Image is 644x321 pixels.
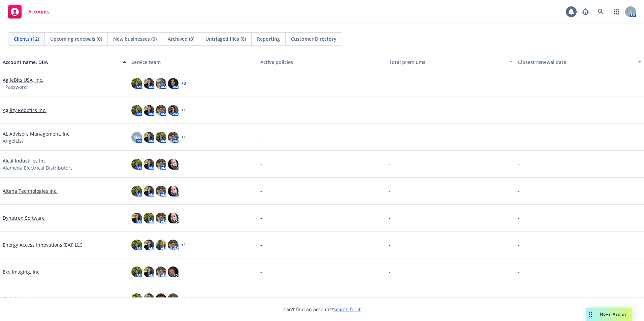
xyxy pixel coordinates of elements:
img: photo [143,159,154,170]
span: - [389,80,391,87]
img: photo [156,159,166,170]
img: photo [156,266,166,277]
button: Nova Assist [586,308,632,321]
span: Customer Directory [291,35,336,42]
img: photo [156,105,166,116]
button: Total premiums [386,54,515,70]
a: AL Advisors Management, Inc. [3,130,71,137]
img: photo [168,213,179,223]
a: + 1 [181,243,186,247]
a: GoAnimate, Inc. [3,295,38,302]
img: photo [168,78,179,89]
a: Search for it [333,306,361,313]
span: Can't find an account? [283,306,361,313]
div: Drag to move [586,308,594,321]
a: Alcal Industries Inc [3,157,46,164]
a: Agility Robotics Inc. [3,107,46,114]
span: NA [133,134,140,141]
a: AgileBits USA, Inc. [3,76,43,83]
a: Search [594,5,608,19]
img: photo [143,293,154,304]
span: - [260,80,262,87]
span: - [518,268,520,275]
span: - [389,160,391,168]
img: photo [168,186,179,197]
img: photo [131,240,142,250]
span: Nova Assist [600,311,626,317]
span: New businesses (0) [113,35,157,42]
span: - [389,268,391,275]
span: - [389,214,391,221]
img: photo [156,240,166,250]
span: - [518,214,520,221]
img: photo [131,186,142,197]
span: - [389,241,391,248]
span: - [260,295,262,302]
span: - [260,187,262,194]
img: photo [168,159,179,170]
div: Closest renewal date [518,59,634,66]
span: - [518,80,520,87]
img: photo [168,132,179,143]
button: Service team [129,54,257,70]
span: - [260,160,262,168]
img: photo [168,105,179,116]
img: photo [156,293,166,304]
img: photo [143,213,154,223]
span: Upcoming renewals (0) [50,35,102,42]
img: photo [131,213,142,223]
span: - [260,241,262,248]
a: Altana Technologies Inc. [3,187,58,194]
img: photo [143,240,154,250]
span: - [518,241,520,248]
a: Dynatron Software [3,214,45,221]
span: - [389,187,391,194]
img: photo [131,293,142,304]
div: Account name, DBA [3,59,119,66]
a: Switch app [610,5,623,19]
button: Closest renewal date [515,54,644,70]
span: Accounts [28,9,50,14]
span: - [518,107,520,114]
div: Active policies [260,59,384,66]
span: AngelList [3,137,23,144]
a: + 1 [181,297,186,301]
img: photo [156,213,166,223]
span: Reporting [257,35,280,42]
a: + 1 [181,135,186,139]
span: - [389,134,391,141]
img: photo [143,266,154,277]
span: - [518,187,520,194]
span: Archived (0) [168,35,194,42]
span: Untriaged files (0) [205,35,246,42]
img: photo [143,78,154,89]
img: photo [131,266,142,277]
span: - [260,134,262,141]
a: + 1 [181,108,186,112]
img: photo [156,78,166,89]
img: photo [131,159,142,170]
span: - [518,295,520,302]
img: photo [143,186,154,197]
span: Alameda Electrical Distributors [3,164,73,171]
img: photo [156,132,166,143]
img: photo [131,78,142,89]
img: photo [168,240,179,250]
a: Exo Imaging, Inc. [3,268,41,275]
button: Active policies [258,54,386,70]
span: - [518,160,520,168]
div: Total premiums [389,59,505,66]
img: photo [156,186,166,197]
img: photo [143,105,154,116]
a: + 3 [181,81,186,85]
span: - [518,134,520,141]
span: - [260,107,262,114]
a: Accounts [5,2,52,21]
div: Service team [131,59,255,66]
span: - [389,107,391,114]
span: Clients (12) [14,35,39,42]
a: Report a Bug [579,5,592,19]
img: photo [168,293,179,304]
span: - [260,268,262,275]
span: 1Password [3,83,27,91]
